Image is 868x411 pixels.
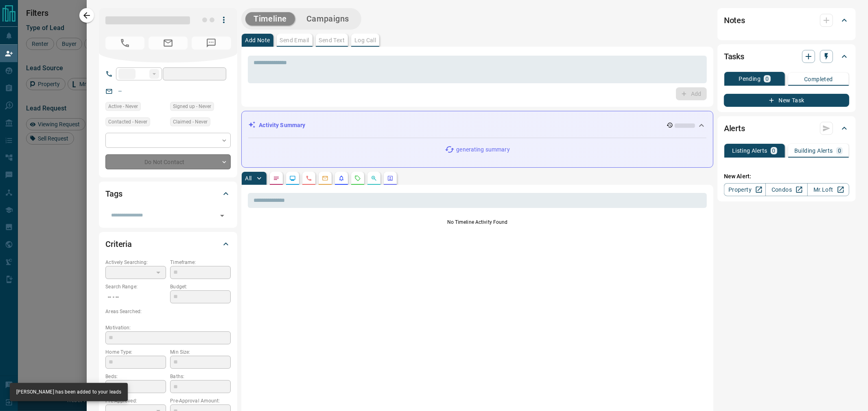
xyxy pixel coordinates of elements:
[371,175,377,182] svg: Opportunities
[724,94,849,107] button: New Task
[354,175,361,182] svg: Requests
[216,210,228,221] button: Open
[724,50,744,63] h2: Tasks
[306,175,312,182] svg: Calls
[248,218,707,226] p: No Timeline Activity Found
[170,259,231,266] p: Timeframe:
[724,47,849,66] div: Tasks
[105,373,166,380] p: Beds:
[772,148,776,154] p: 0
[804,76,833,82] p: Completed
[739,76,761,82] p: Pending
[118,88,122,94] a: --
[807,183,849,196] a: Mr.Loft
[105,308,231,315] p: Areas Searched:
[105,187,122,200] h2: Tags
[149,37,188,50] span: No Email
[724,14,745,27] h2: Notes
[105,283,166,290] p: Search Range:
[105,324,231,331] p: Motivation:
[724,122,745,135] h2: Alerts
[16,385,121,399] div: [PERSON_NAME] has been added to your leads
[724,183,766,196] a: Property
[105,348,166,356] p: Home Type:
[105,397,166,405] p: Pre-Approved:
[105,154,231,169] div: Do Not Contact
[387,175,394,182] svg: Agent Actions
[105,290,166,304] p: -- - --
[794,148,833,154] p: Building Alerts
[724,172,849,181] p: New Alert:
[765,76,769,82] p: 0
[245,37,270,43] p: Add Note
[192,37,231,50] span: No Number
[170,348,231,356] p: Min Size:
[273,175,280,182] svg: Notes
[108,118,147,126] span: Contacted - Never
[105,184,231,203] div: Tags
[248,118,706,133] div: Activity Summary
[108,102,138,110] span: Active - Never
[724,119,849,138] div: Alerts
[105,238,132,251] h2: Criteria
[173,102,211,110] span: Signed up - Never
[245,12,295,26] button: Timeline
[456,145,509,154] p: generating summary
[170,397,231,405] p: Pre-Approval Amount:
[298,12,357,26] button: Campaigns
[173,118,208,126] span: Claimed - Never
[105,37,144,50] span: No Number
[838,148,841,154] p: 0
[338,175,345,182] svg: Listing Alerts
[322,175,328,182] svg: Emails
[259,121,305,130] p: Activity Summary
[765,183,807,196] a: Condos
[105,234,231,254] div: Criteria
[732,148,767,154] p: Listing Alerts
[289,175,296,182] svg: Lead Browsing Activity
[724,11,849,30] div: Notes
[245,175,251,181] p: All
[170,283,231,290] p: Budget:
[105,259,166,266] p: Actively Searching:
[170,373,231,380] p: Baths:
